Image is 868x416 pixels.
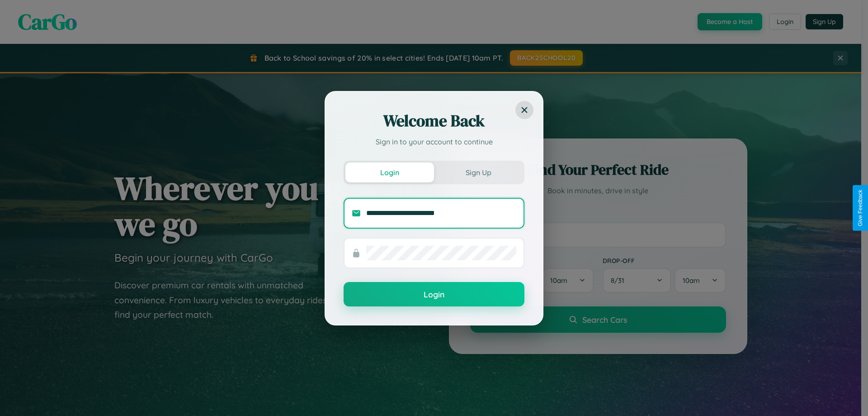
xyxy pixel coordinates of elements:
[345,163,434,182] button: Login
[434,163,523,182] button: Sign Up
[344,282,524,306] button: Login
[344,136,524,147] p: Sign in to your account to continue
[857,190,863,226] div: Give Feedback
[344,110,524,132] h2: Welcome Back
